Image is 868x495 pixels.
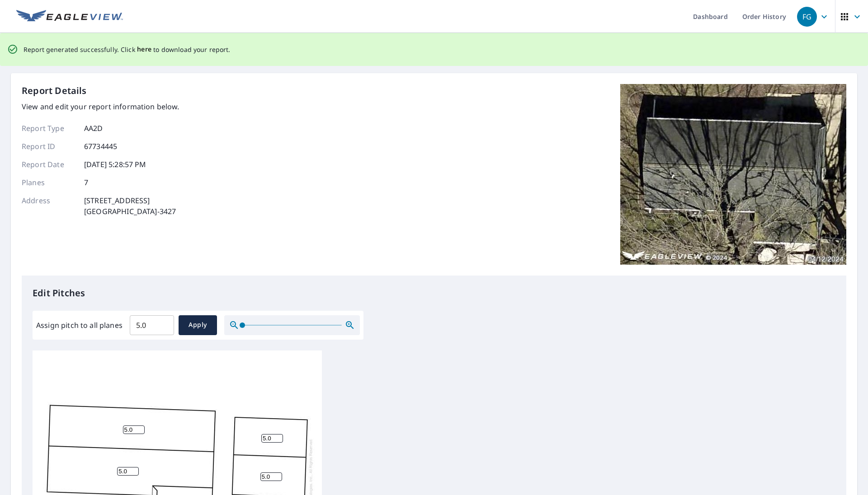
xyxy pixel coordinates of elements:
[33,286,835,300] p: Edit Pitches
[84,159,146,170] p: [DATE] 5:28:57 PM
[179,315,217,335] button: Apply
[130,313,174,338] input: 00.0
[84,177,88,188] p: 7
[84,123,103,134] p: AA2D
[36,320,123,331] label: Assign pitch to all planes
[22,101,179,112] p: View and edit your report information below.
[16,10,123,23] img: EV Logo
[22,195,76,217] p: Address
[84,195,176,217] p: [STREET_ADDRESS] [GEOGRAPHIC_DATA]-3427
[22,177,76,188] p: Planes
[186,319,210,331] span: Apply
[22,123,76,134] p: Report Type
[797,7,817,27] div: FG
[137,44,152,55] button: here
[24,44,231,55] p: Report generated successfully. Click to download your report.
[620,84,846,265] img: Top image
[84,141,117,152] p: 67734445
[22,84,87,98] p: Report Details
[22,159,76,170] p: Report Date
[22,141,76,152] p: Report ID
